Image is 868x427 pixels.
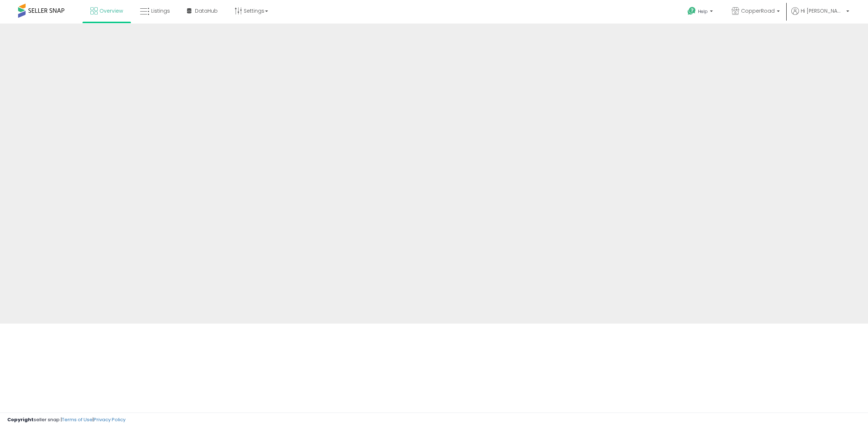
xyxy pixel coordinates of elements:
span: DataHub [195,7,218,14]
span: CopperRoad [741,7,775,14]
span: Listings [151,7,170,14]
a: Help [682,1,720,24]
span: Hi [PERSON_NAME] [801,7,844,14]
span: Overview [99,7,123,14]
i: Get Help [687,7,696,16]
span: Help [698,8,708,14]
a: Hi [PERSON_NAME] [791,7,849,24]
